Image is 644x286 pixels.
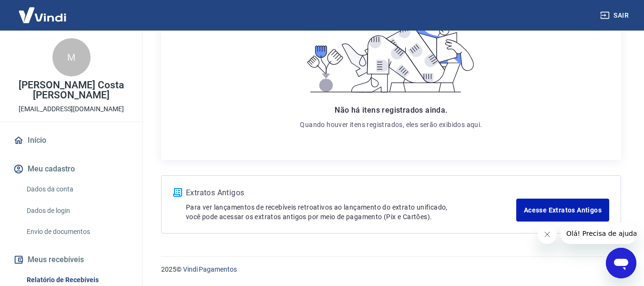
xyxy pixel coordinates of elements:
[161,265,621,275] p: 2025 ©
[8,80,135,100] p: [PERSON_NAME] Costa [PERSON_NAME]
[6,7,80,14] span: Olá! Precisa de ajuda?
[606,248,636,278] iframe: Botão para abrir a janela de mensagens
[11,249,131,270] button: Meus recebíveis
[23,222,131,242] a: Envio de documentos
[186,202,516,222] p: Para ver lançamentos de recebíveis retroativos ao lançamento do extrato unificado, você pode aces...
[300,120,482,129] p: Quando houver itens registrados, eles serão exibidos aqui.
[538,225,557,244] iframe: Fechar mensagem
[23,180,131,199] a: Dados da conta
[11,159,131,180] button: Meu cadastro
[23,201,131,221] a: Dados de login
[186,187,516,199] p: Extratos Antigos
[52,38,91,76] div: M
[173,188,182,197] img: ícone
[11,0,73,30] img: Vindi
[335,106,447,115] span: Não há itens registrados ainda.
[598,7,633,24] button: Sair
[11,130,131,151] a: Início
[183,265,237,273] a: Vindi Pagamentos
[561,223,636,244] iframe: Mensagem da empresa
[516,199,609,222] a: Acesse Extratos Antigos
[19,104,124,114] p: [EMAIL_ADDRESS][DOMAIN_NAME]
